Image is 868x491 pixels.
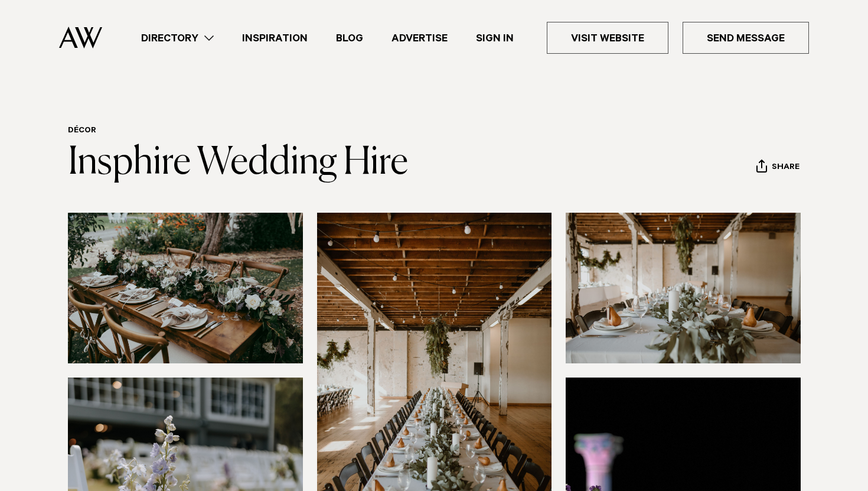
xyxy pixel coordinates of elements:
a: Advertise [377,30,462,46]
button: Share [756,159,800,177]
a: Insphire Wedding Hire [68,144,408,182]
img: Auckland Weddings Logo [59,27,102,48]
a: Inspiration [228,30,322,46]
a: Sign In [462,30,528,46]
span: Share [772,162,800,174]
a: Visit Website [547,22,668,54]
a: Directory [127,30,228,46]
a: Blog [322,30,377,46]
a: Send Message [683,22,809,54]
a: Décor [68,126,96,136]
